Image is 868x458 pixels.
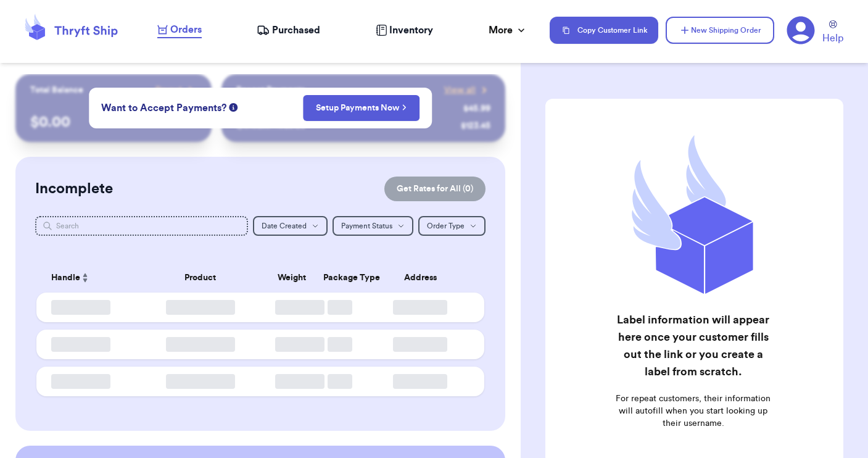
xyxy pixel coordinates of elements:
[133,263,267,293] th: Product
[822,20,843,46] a: Help
[30,84,83,96] p: Total Balance
[157,22,202,38] a: Orders
[101,101,226,115] span: Want to Accept Payments?
[253,216,328,236] button: Date Created
[444,84,476,96] span: View all
[155,84,197,96] a: Payout
[489,23,527,38] div: More
[35,179,113,199] h2: Incomplete
[316,102,407,114] a: Setup Payments Now
[384,177,486,201] button: Get Rates for All (0)
[35,216,248,236] input: Search
[257,23,320,38] a: Purchased
[316,263,364,293] th: Package Type
[444,84,490,96] a: View all
[364,263,484,293] th: Address
[341,222,392,230] span: Payment Status
[376,23,433,38] a: Inventory
[418,216,486,236] button: Order Type
[333,216,413,236] button: Payment Status
[30,112,196,132] p: $ 0.00
[262,222,307,230] span: Date Created
[461,120,490,132] div: $ 123.45
[389,23,433,38] span: Inventory
[427,222,465,230] span: Order Type
[463,102,490,115] div: $ 45.99
[268,263,316,293] th: Weight
[666,17,774,44] button: New Shipping Order
[611,311,776,380] h2: Label information will appear here once your customer fills out the link or you create a label fr...
[51,272,80,285] span: Handle
[611,393,776,430] p: For repeat customers, their information will autofill when you start looking up their username.
[236,84,305,96] p: Recent Payments
[80,270,90,285] button: Sort ascending
[155,84,182,96] span: Payout
[822,31,843,46] span: Help
[170,22,202,37] span: Orders
[550,17,658,44] button: Copy Customer Link
[303,95,420,121] button: Setup Payments Now
[272,23,320,38] span: Purchased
